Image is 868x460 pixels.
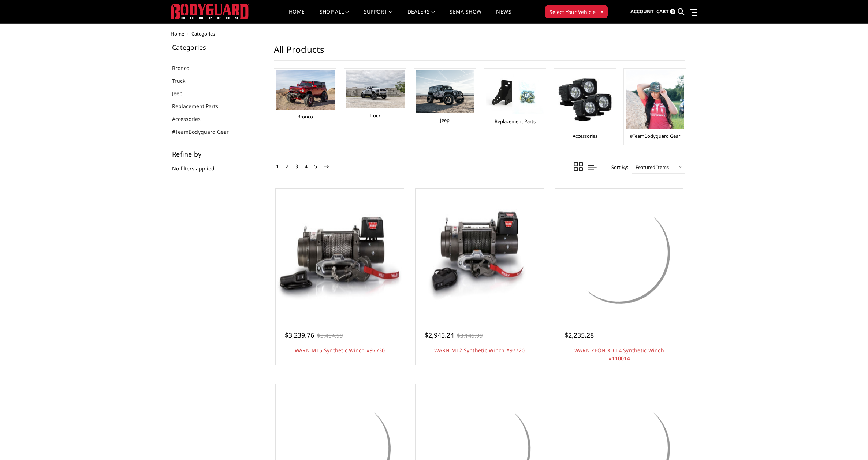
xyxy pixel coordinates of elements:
a: Jeep [440,117,450,124]
a: WARN M15 Synthetic Winch #97730 [295,347,385,354]
a: News [496,9,511,23]
a: 2 [284,162,290,171]
a: WARN ZEON XD 14 Synthetic Winch #110014 [574,347,664,362]
a: WARN M12 Synthetic Winch #97720 WARN M12 Synthetic Winch #97720 [417,191,542,315]
span: Account [630,8,654,15]
span: Select Your Vehicle [550,8,596,16]
a: Bronco [172,64,198,72]
a: WARN M12 Synthetic Winch #97720 [434,347,525,354]
span: Cart [656,8,669,15]
img: BODYGUARD BUMPERS [171,4,249,19]
a: Dealers [407,9,435,23]
span: $2,945.24 [425,331,454,339]
a: #TeamBodyguard Gear [172,128,238,136]
span: 0 [670,9,675,14]
h5: Refine by [172,151,263,157]
a: Truck [369,112,381,119]
span: ▾ [601,8,603,15]
h5: Categories [172,44,263,51]
a: Support [364,9,393,23]
span: $3,149.99 [457,332,483,339]
a: Accessories [172,115,210,123]
label: Sort By: [607,162,628,173]
span: $3,239.76 [285,331,314,339]
a: 1 [274,162,281,171]
a: Accessories [573,133,597,139]
a: 4 [303,162,309,171]
a: #TeamBodyguard Gear [630,133,680,139]
a: WARN M15 Synthetic Winch #97730 WARN M15 Synthetic Winch #97730 [277,191,402,315]
span: Categories [191,30,215,37]
a: SEMA Show [450,9,481,23]
a: 3 [293,162,300,171]
a: Bronco [297,113,313,120]
a: Truck [172,77,194,85]
a: Home [289,9,305,23]
a: Home [171,30,184,37]
a: Account [630,2,654,22]
span: $2,235.28 [565,331,594,339]
a: Cart 0 [656,2,675,22]
a: shop all [320,9,349,23]
a: Replacement Parts [495,118,536,125]
a: Jeep [172,89,192,97]
button: Select Your Vehicle [545,5,608,18]
span: $3,464.99 [317,332,343,339]
a: 5 [312,162,319,171]
a: Replacement Parts [172,102,227,110]
div: No filters applied [172,151,263,180]
a: WARN ZEON XD 14 Synthetic Winch #110014 WARN ZEON XD 14 Synthetic Winch #110014 [557,191,682,315]
h1: All Products [274,44,685,61]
